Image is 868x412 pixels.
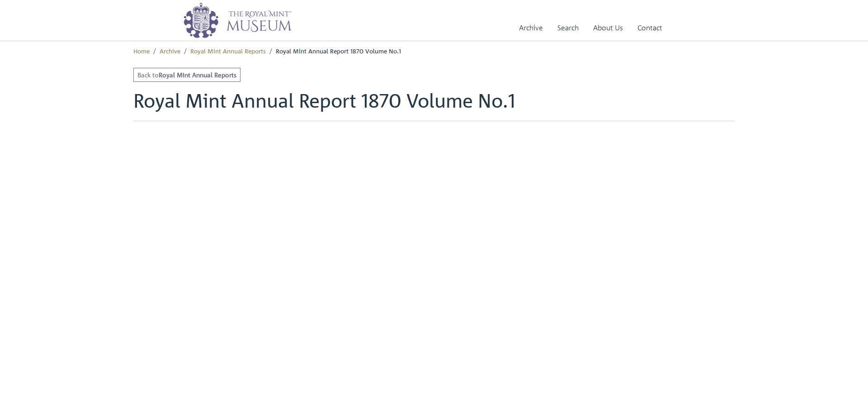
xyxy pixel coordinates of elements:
a: Archive [160,47,180,55]
a: Back toRoyal Mint Annual Reports [133,68,241,82]
h1: Royal Mint Annual Report 1870 Volume No.1 [133,89,735,121]
strong: Royal Mint Annual Reports [159,71,236,79]
a: Contact [637,15,662,41]
a: About Us [593,15,623,41]
a: Home [133,47,150,55]
a: Royal Mint Annual Reports [190,47,266,55]
span: Royal Mint Annual Report 1870 Volume No.1 [276,47,401,55]
a: Archive [519,15,543,41]
a: Search [557,15,579,41]
img: logo_wide.png [183,2,292,38]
